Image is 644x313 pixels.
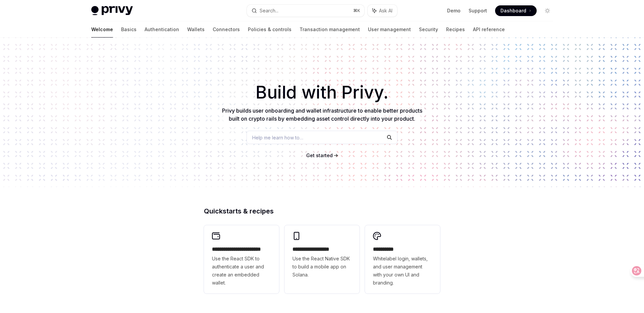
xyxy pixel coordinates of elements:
a: Policies & controls [248,21,291,38]
a: Get started [306,152,333,159]
a: **** *****Whitelabel login, wallets, and user management with your own UI and branding. [365,225,440,294]
span: Whitelabel login, wallets, and user management with your own UI and branding. [373,255,432,287]
span: Build with Privy. [256,86,388,99]
span: Get started [306,152,333,158]
button: Toggle dark mode [542,5,553,16]
button: Ask AI [368,5,397,17]
span: Ask AI [379,7,392,14]
span: ⌘ K [353,8,360,13]
a: Authentication [145,21,179,38]
a: Wallets [187,21,205,38]
button: Search...⌘K [247,5,364,17]
span: Use the React Native SDK to build a mobile app on Solana. [292,255,352,279]
img: light logo [91,6,133,15]
a: User management [368,21,411,38]
a: Transaction management [300,21,360,38]
span: Use the React SDK to authenticate a user and create an embedded wallet. [212,255,271,287]
span: Help me learn how to… [252,134,303,141]
a: Demo [447,7,461,14]
a: Welcome [91,21,113,38]
span: Dashboard [500,7,526,14]
a: Basics [121,21,137,38]
a: Recipes [446,21,465,38]
a: Support [469,7,487,14]
div: Search... [260,7,278,15]
a: Security [419,21,438,38]
a: **** **** **** ***Use the React Native SDK to build a mobile app on Solana. [284,225,360,294]
span: Privy builds user onboarding and wallet infrastructure to enable better products built on crypto ... [222,107,422,122]
a: Dashboard [495,5,537,16]
a: API reference [473,21,505,38]
span: Quickstarts & recipes [204,208,274,214]
a: Connectors [213,21,240,38]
